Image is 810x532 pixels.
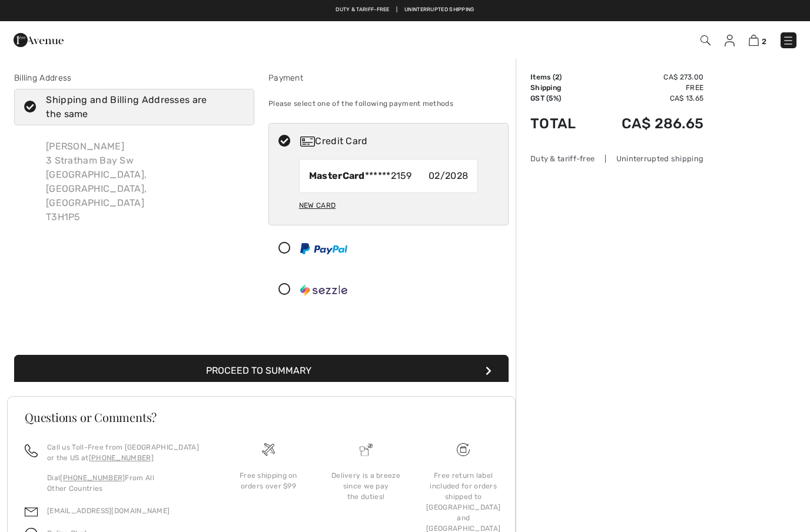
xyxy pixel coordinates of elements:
[25,411,498,423] h3: Questions or Comments?
[299,195,336,215] div: New Card
[530,153,703,164] div: Duty & tariff-free | Uninterrupted shipping
[592,104,703,144] td: CA$ 286.65
[360,443,373,456] img: Delivery is a breeze since we pay the duties!
[749,35,759,46] img: Shopping Bag
[530,93,592,104] td: GST (5%)
[592,93,703,104] td: CA$ 13.65
[592,82,703,93] td: Free
[530,104,592,144] td: Total
[89,454,154,462] a: [PHONE_NUMBER]
[555,73,559,81] span: 2
[300,284,347,296] img: Sezzle
[592,72,703,82] td: CA$ 273.00
[749,33,766,47] a: 2
[47,507,170,515] a: [EMAIL_ADDRESS][DOMAIN_NAME]
[14,72,254,84] div: Billing Address
[47,473,205,494] p: Dial From All Other Countries
[725,35,735,46] img: My Info
[262,443,275,456] img: Free shipping on orders over $99
[14,28,64,52] img: 1ère Avenue
[268,89,509,118] div: Please select one of the following payment methods
[530,82,592,93] td: Shipping
[327,470,406,502] div: Delivery is a breeze since we pay the duties!
[36,130,254,234] div: [PERSON_NAME] 3 Stratham Bay Sw [GEOGRAPHIC_DATA], [GEOGRAPHIC_DATA], [GEOGRAPHIC_DATA] T3H1P5
[25,444,38,457] img: call
[14,34,64,45] a: 1ère Avenue
[782,35,794,46] img: Menu
[47,442,205,463] p: Call us Toll-Free from [GEOGRAPHIC_DATA] or the US at
[762,37,766,46] span: 2
[300,137,315,147] img: Credit Card
[429,169,468,183] span: 02/2028
[701,35,711,45] img: Search
[457,443,470,456] img: Free shipping on orders over $99
[309,170,365,181] strong: MasterCard
[300,134,500,148] div: Credit Card
[268,72,509,84] div: Payment
[14,355,509,387] button: Proceed to Summary
[300,243,347,254] img: PayPal
[229,470,308,491] div: Free shipping on orders over $99
[530,72,592,82] td: Items ( )
[60,474,125,482] a: [PHONE_NUMBER]
[25,506,38,518] img: email
[46,93,237,121] div: Shipping and Billing Addresses are the same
